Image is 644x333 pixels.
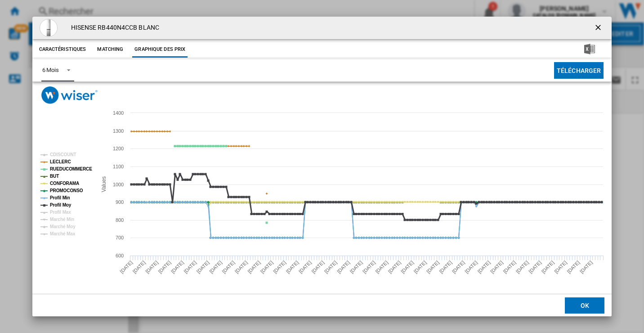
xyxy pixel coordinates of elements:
img: excel-24x24.png [584,44,595,54]
img: logo_wiser_300x94.png [41,86,98,104]
img: G_791718_A.jpg [40,19,58,37]
button: Caractéristiques [37,41,89,58]
tspan: [DATE] [540,260,555,274]
tspan: [DATE] [566,260,581,274]
tspan: RUEDUCOMMERCE [50,166,92,171]
tspan: [DATE] [451,260,465,274]
tspan: [DATE] [476,260,491,274]
tspan: [DATE] [285,260,300,274]
tspan: [DATE] [323,260,338,274]
md-dialog: Product popup [32,17,612,316]
ng-md-icon: getI18NText('BUTTONS.CLOSE_DIALOG') [594,23,604,34]
tspan: [DATE] [578,260,593,274]
button: Graphique des prix [132,41,188,58]
tspan: 900 [116,199,124,205]
tspan: Marché Min [50,217,74,222]
tspan: [DATE] [489,260,504,274]
tspan: [DATE] [272,260,287,274]
button: OK [565,297,604,314]
tspan: Marché Moy [50,224,76,229]
tspan: Profil Moy [50,202,72,207]
tspan: [DATE] [119,260,134,274]
tspan: [DATE] [259,260,274,274]
tspan: 1200 [113,146,124,151]
tspan: [DATE] [502,260,517,274]
tspan: [DATE] [221,260,236,274]
tspan: [DATE] [131,260,146,274]
tspan: [DATE] [298,260,313,274]
tspan: [DATE] [387,260,402,274]
tspan: [DATE] [374,260,389,274]
tspan: [DATE] [528,260,542,274]
tspan: [DATE] [464,260,479,274]
tspan: 700 [116,235,124,240]
tspan: CONFORAMA [50,181,79,186]
div: 6 Mois [42,67,59,73]
tspan: 1100 [113,164,124,169]
tspan: PROMOCONSO [50,188,83,193]
tspan: Values [101,176,107,192]
h4: HISENSE RB440N4CCB BLANC [67,23,159,32]
tspan: [DATE] [310,260,325,274]
tspan: [DATE] [400,260,415,274]
tspan: [DATE] [170,260,185,274]
tspan: [DATE] [144,260,159,274]
tspan: 1300 [113,128,124,134]
button: Télécharger au format Excel [570,41,609,58]
tspan: [DATE] [425,260,440,274]
button: Matching [90,41,130,58]
tspan: CDISCOUNT [50,152,76,157]
tspan: [DATE] [412,260,427,274]
tspan: [DATE] [362,260,376,274]
tspan: [DATE] [183,260,197,274]
tspan: [DATE] [336,260,351,274]
tspan: [DATE] [246,260,261,274]
tspan: 600 [116,253,124,258]
tspan: 800 [116,217,124,223]
button: Télécharger [554,62,604,79]
tspan: [DATE] [195,260,210,274]
tspan: [DATE] [234,260,249,274]
tspan: Profil Max [50,210,71,215]
tspan: BUT [50,174,59,179]
button: getI18NText('BUTTONS.CLOSE_DIALOG') [590,19,608,37]
tspan: 1400 [113,110,124,116]
tspan: [DATE] [438,260,453,274]
tspan: [DATE] [208,260,223,274]
tspan: [DATE] [514,260,529,274]
tspan: [DATE] [157,260,172,274]
tspan: [DATE] [349,260,363,274]
tspan: Profil Min [50,195,70,200]
tspan: Marché Max [50,231,76,236]
tspan: LECLERC [50,159,71,164]
tspan: 1000 [113,182,124,187]
tspan: [DATE] [553,260,568,274]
